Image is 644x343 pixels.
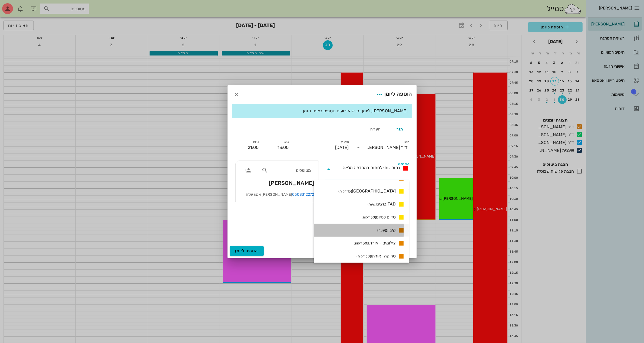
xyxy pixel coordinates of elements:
[362,215,376,219] small: (30 דקות)
[235,228,409,234] div: שליחת תורים בוואטסאפ
[292,192,314,197] a: 0508312272
[338,189,352,193] small: (15 דקות)
[325,191,409,200] div: סטטוסתור נקבע
[362,214,396,220] span: סדים לסיום
[377,227,396,233] span: קיבוע
[283,140,289,144] label: שעה
[240,192,314,198] div: [PERSON_NAME] אמא שלה
[368,201,396,207] span: TAD ברגים
[356,254,371,258] small: (30 דקות)
[356,253,396,259] span: סריקה- אורתו
[340,140,349,144] label: תאריך
[364,123,388,136] div: הערה
[303,108,408,113] span: [PERSON_NAME], ליומן זה יש אירועים נוספים באותו הזמן
[377,228,386,232] small: (שעה)
[354,240,396,246] span: צילומים - אורתו
[354,241,368,245] small: (30 דקות)
[343,165,400,170] span: נתוח שתי לסתות בהרדמה מלאה
[253,140,259,144] label: סיום
[269,179,314,187] span: [PERSON_NAME]
[395,162,409,166] label: סוג פגישה
[355,143,409,152] div: יומןד״ר [PERSON_NAME]
[404,140,409,144] label: יומן
[375,90,412,99] div: הוספה ליומן
[388,123,412,136] div: תור
[230,246,264,256] button: הוספה ליומן
[366,145,408,150] div: ד״ר [PERSON_NAME]
[368,202,376,206] small: (שעה)
[338,188,396,194] span: [GEOGRAPHIC_DATA]
[400,188,409,192] label: סטטוס
[235,249,258,253] span: הוספה ליומן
